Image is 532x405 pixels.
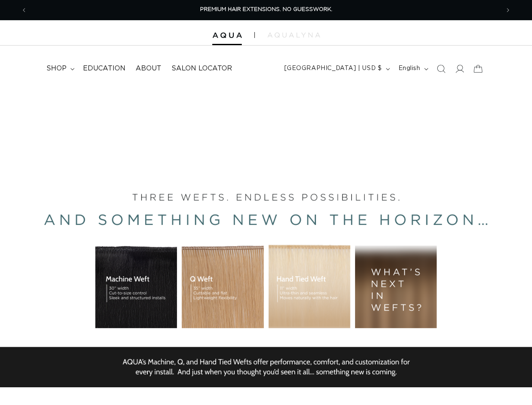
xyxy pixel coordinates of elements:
span: [GEOGRAPHIC_DATA] | USD $ [284,64,382,73]
button: English [393,61,432,77]
iframe: Chat Widget [490,364,532,405]
span: PREMIUM HAIR EXTENSIONS. NO GUESSWORK. [200,7,332,12]
button: Next announcement [499,2,517,18]
button: Previous announcement [15,2,33,18]
a: Education [78,59,131,78]
span: Education [83,64,126,73]
span: shop [46,64,67,73]
button: [GEOGRAPHIC_DATA] | USD $ [279,61,393,77]
summary: shop [41,59,78,78]
img: Aqua Hair Extensions [212,32,242,38]
span: Salon Locator [171,64,232,73]
summary: Search [432,59,450,78]
span: English [398,64,420,73]
span: About [136,64,161,73]
a: Salon Locator [166,59,237,78]
img: aqualyna.com [267,32,320,38]
a: About [131,59,166,78]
